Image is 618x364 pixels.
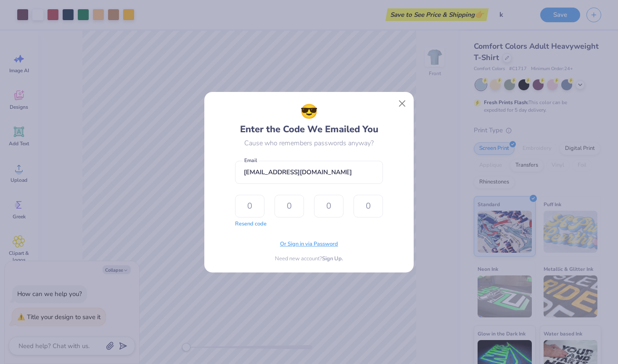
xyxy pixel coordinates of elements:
[314,195,343,217] input: 0
[280,240,338,249] span: Or Sign in via Password
[275,195,304,217] input: 0
[300,101,318,123] span: 😎
[235,195,264,217] input: 0
[235,220,267,228] button: Resend code
[244,138,374,148] div: Cause who remembers passwords anyway?
[354,195,383,217] input: 0
[240,101,378,136] div: Enter the Code We Emailed You
[394,95,410,111] button: Close
[322,255,343,263] span: Sign Up.
[275,255,343,263] div: Need new account?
